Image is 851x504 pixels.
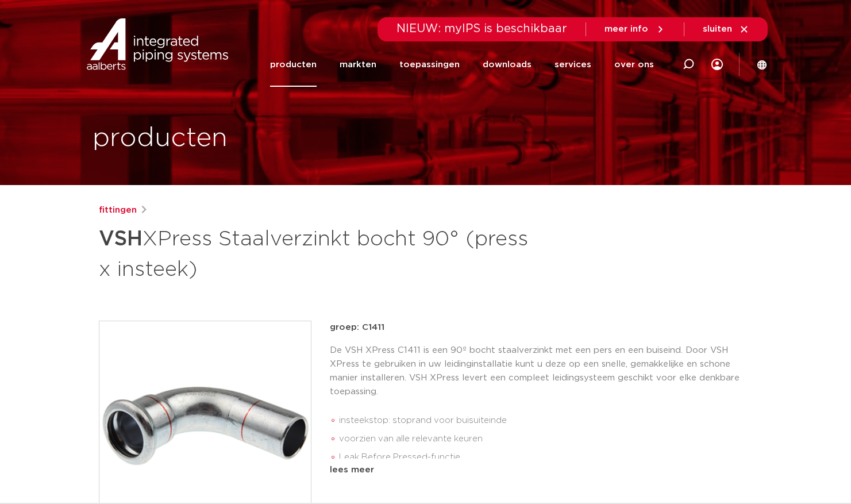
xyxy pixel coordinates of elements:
[93,120,228,157] h1: producten
[614,43,654,87] a: over ons
[396,23,567,34] span: NIEUW: myIPS is beschikbaar
[99,222,530,284] h1: XPress Staalverzinkt bocht 90° (press x insteek)
[339,430,753,448] li: voorzien van alle relevante keuren
[99,229,143,249] strong: VSH
[99,203,137,217] a: fittingen
[340,43,376,87] a: markten
[330,463,753,477] div: lees meer
[330,344,753,399] p: De VSH XPress C1411 is een 90º bocht staalverzinkt met een pers en een buiseind. Door VSH XPress ...
[330,321,753,334] p: groep: C1411
[604,24,665,34] a: meer info
[270,43,317,87] a: producten
[703,25,732,33] span: sluiten
[270,43,654,87] nav: Menu
[483,43,532,87] a: downloads
[703,24,749,34] a: sluiten
[555,43,591,87] a: services
[339,411,753,430] li: insteekstop: stoprand voor buisuiteinde
[399,43,460,87] a: toepassingen
[604,25,648,33] span: meer info
[339,448,753,467] li: Leak Before Pressed-functie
